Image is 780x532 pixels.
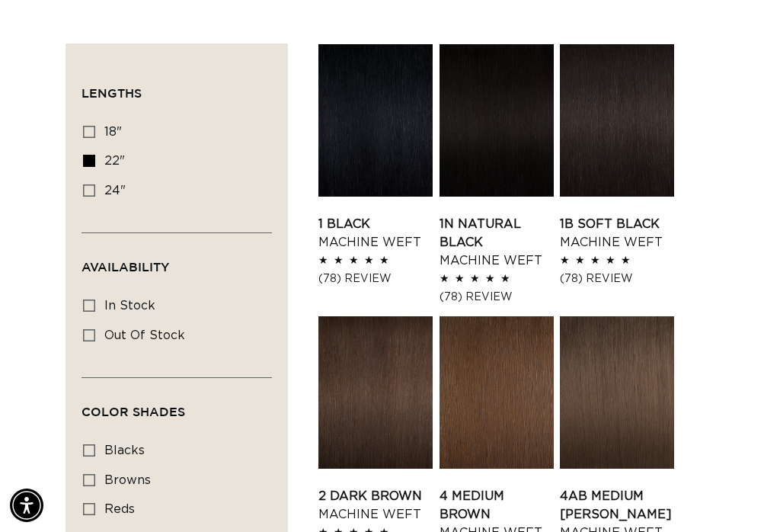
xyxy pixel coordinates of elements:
[560,215,674,252] a: 1B Soft Black Machine Weft
[82,260,169,274] span: Availability
[104,184,126,197] span: 24"
[104,155,125,167] span: 22"
[104,329,185,341] span: Out of stock
[704,459,780,532] iframe: Chat Widget
[82,86,142,100] span: Lengths
[104,300,155,312] span: In stock
[318,215,433,252] a: 1 Black Machine Weft
[318,487,433,524] a: 2 Dark Brown Machine Weft
[440,215,554,270] a: 1N Natural Black Machine Weft
[104,474,151,486] span: browns
[82,59,272,114] summary: Lengths (0 selected)
[82,378,272,433] summary: Color Shades (0 selected)
[10,489,43,522] div: Accessibility Menu
[104,444,145,457] span: blacks
[104,126,122,138] span: 18"
[104,503,135,515] span: reds
[82,405,185,418] span: Color Shades
[82,233,272,288] summary: Availability (0 selected)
